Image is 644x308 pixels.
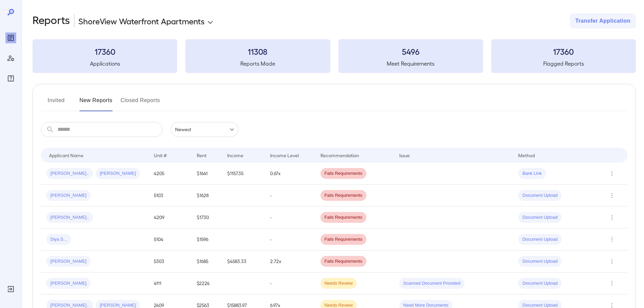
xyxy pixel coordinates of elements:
td: $1596 [191,229,221,251]
td: $1685 [191,251,221,273]
h2: Reports [32,14,70,28]
span: Fails Requirements [320,192,366,199]
span: Fails Requirements [320,258,366,265]
div: FAQ [5,73,16,84]
td: - [265,229,315,251]
span: Document Upload [518,280,562,287]
p: ShoreView Waterfront Apartments [78,16,205,26]
span: Bank Link [518,170,546,177]
div: Rent [197,151,208,159]
button: Row Actions [606,278,617,289]
span: [PERSON_NAME].. [46,170,93,177]
button: New Reports [79,95,113,111]
span: [PERSON_NAME] [46,280,91,287]
span: Scanned Document Provided [399,280,464,287]
span: Document Upload [518,214,562,221]
td: $1157.35 [222,163,265,185]
span: [PERSON_NAME] [96,170,140,177]
span: Document Upload [518,236,562,243]
div: Manage Users [5,53,16,64]
span: Document Upload [518,258,562,265]
h5: Meet Requirements [338,60,483,68]
div: Applicant Name [49,151,84,159]
td: - [265,273,315,294]
button: Row Actions [606,212,617,223]
span: Fails Requirements [320,214,366,221]
h5: Flagged Reports [491,60,636,68]
td: $1641 [191,163,221,185]
td: 5103 [148,185,191,207]
div: Method [518,151,535,159]
button: Row Actions [606,256,617,267]
td: $2224 [191,273,221,294]
span: Document Upload [518,192,562,199]
td: 4209 [148,207,191,229]
td: $1730 [191,207,221,229]
span: [PERSON_NAME] [46,258,91,265]
h3: 11308 [185,46,330,57]
div: Income [227,151,243,159]
td: 4111 [148,273,191,294]
button: Row Actions [606,168,617,179]
td: 5303 [148,251,191,273]
div: Reports [5,32,16,43]
button: Invited [41,95,71,111]
h5: Reports Made [185,60,330,68]
span: Fails Requirements [320,170,366,177]
button: Row Actions [606,234,617,245]
span: Diya S... [46,236,71,243]
button: Closed Reports [121,95,160,111]
button: Transfer Application [570,14,636,28]
td: - [265,185,315,207]
h3: 17360 [491,46,636,57]
td: 0.67x [265,163,315,185]
td: $1628 [191,185,221,207]
div: Issue [399,151,410,159]
td: 5104 [148,229,191,251]
td: - [265,207,315,229]
div: Recommendation [320,151,359,159]
div: Unit # [154,151,167,159]
td: 2.72x [265,251,315,273]
summary: 17360Applications11308Reports Made5496Meet Requirements17360Flagged Reports [32,39,636,73]
div: Income Level [270,151,299,159]
h3: 5496 [338,46,483,57]
h5: Applications [32,60,177,68]
button: Row Actions [606,190,617,201]
span: [PERSON_NAME].. [46,214,93,221]
div: Newest [171,122,238,137]
span: Needs Review [320,280,357,287]
td: $4583.33 [222,251,265,273]
div: Log Out [5,284,16,294]
td: 4205 [148,163,191,185]
span: [PERSON_NAME] [46,192,91,199]
span: Fails Requirements [320,236,366,243]
h3: 17360 [32,46,177,57]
